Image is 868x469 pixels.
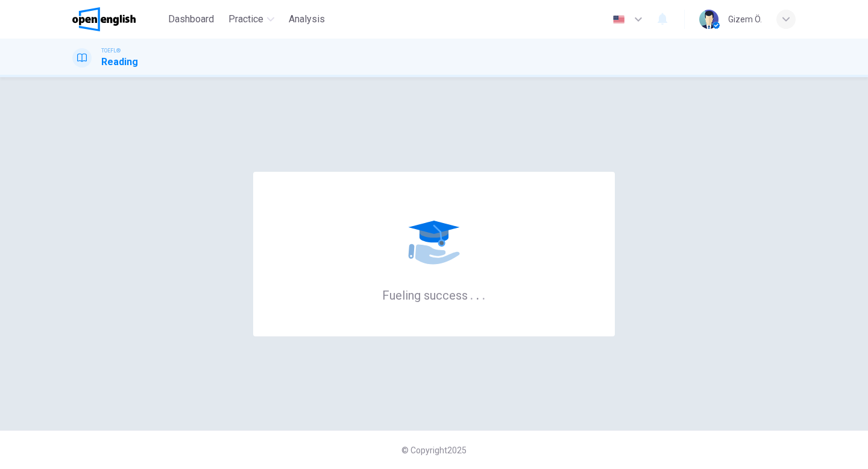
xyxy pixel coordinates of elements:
h6: . [470,284,474,304]
span: Practice [228,12,263,27]
img: OpenEnglish logo [72,7,136,31]
img: Profile picture [699,10,719,29]
span: Analysis [289,12,325,27]
h6: Fueling success [382,287,486,303]
a: OpenEnglish logo [72,7,163,31]
div: Gizem Ö. [728,12,762,27]
span: TOEFL® [101,46,121,55]
span: © Copyright 2025 [401,445,467,455]
h6: . [482,284,486,304]
button: Analysis [284,8,330,30]
img: en [611,15,626,24]
button: Dashboard [163,8,219,30]
span: Dashboard [168,12,214,27]
button: Practice [224,8,279,30]
h1: Reading [101,55,138,69]
h6: . [476,284,480,304]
